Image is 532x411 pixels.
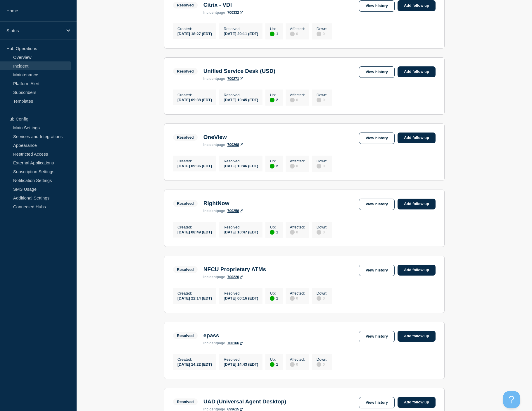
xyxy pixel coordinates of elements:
[270,31,278,36] div: 1
[203,200,243,207] h3: RightNow
[317,163,327,168] div: 0
[203,341,225,345] p: page
[224,97,258,102] div: [DATE] 10:45 (EDT)
[398,397,436,408] a: Add follow up
[203,275,217,279] span: incident
[177,357,212,362] p: Created :
[224,229,258,234] div: [DATE] 10:47 (EDT)
[270,229,278,235] div: 1
[503,391,520,408] iframe: Help Scout Beacon - Open
[317,97,327,102] div: 0
[317,164,321,168] div: disabled
[359,133,395,144] a: View history
[398,331,436,342] a: Add follow up
[317,159,327,163] p: Down :
[290,362,305,367] div: 0
[317,295,327,301] div: 0
[224,93,258,97] p: Resolved :
[317,93,327,97] p: Down :
[290,295,305,301] div: 0
[270,296,274,301] div: up
[224,31,258,36] div: [DATE] 20:11 (EDT)
[227,341,243,345] a: 700166
[203,341,217,345] span: incident
[317,98,321,102] div: disabled
[270,27,278,31] p: Up :
[203,77,225,81] p: page
[398,199,436,209] a: Add follow up
[177,27,212,31] p: Created :
[359,397,395,408] a: View history
[270,225,278,229] p: Up :
[270,362,278,367] div: 1
[317,32,321,36] div: disabled
[270,159,278,163] p: Up :
[173,398,198,405] span: Resolved
[398,133,436,143] a: Add follow up
[398,66,436,77] a: Add follow up
[317,362,327,367] div: 0
[227,77,243,81] a: 700271
[224,27,258,31] p: Resolved :
[317,291,327,295] p: Down :
[224,357,258,362] p: Resolved :
[224,159,258,163] p: Resolved :
[317,296,321,301] div: disabled
[290,163,305,168] div: 0
[203,143,217,147] span: incident
[177,362,212,367] div: [DATE] 14:22 (EDT)
[224,362,258,367] div: [DATE] 14:43 (EDT)
[290,291,305,295] p: Affected :
[290,357,305,362] p: Affected :
[203,143,225,147] p: page
[359,331,395,342] a: View history
[227,209,243,213] a: 700258
[177,229,212,234] div: [DATE] 08:49 (EDT)
[177,93,212,97] p: Created :
[317,230,321,235] div: disabled
[203,398,286,405] h3: UAD (Universal Agent Desktop)
[203,275,225,279] p: page
[270,362,274,367] div: up
[290,362,295,367] div: disabled
[177,31,212,36] div: [DATE] 18:27 (EDT)
[177,225,212,229] p: Created :
[290,229,305,235] div: 0
[290,97,305,102] div: 0
[270,97,278,102] div: 2
[203,266,266,273] h3: NFCU Proprietary ATMs
[270,98,274,102] div: up
[227,275,243,279] a: 700220
[398,265,436,276] a: Add follow up
[398,0,436,11] a: Add follow up
[290,296,295,301] div: disabled
[317,31,327,36] div: 0
[203,209,225,213] p: page
[224,291,258,295] p: Resolved :
[290,93,305,97] p: Affected :
[173,332,198,339] span: Resolved
[270,164,274,168] div: up
[317,27,327,31] p: Down :
[317,229,327,235] div: 0
[270,93,278,97] p: Up :
[224,163,258,168] div: [DATE] 10:46 (EDT)
[359,265,395,276] a: View history
[317,225,327,229] p: Down :
[227,11,243,15] a: 700332
[317,357,327,362] p: Down :
[290,98,295,102] div: disabled
[290,31,305,36] div: 0
[203,2,243,8] h3: Citrix - VDI
[203,332,243,339] h3: epass
[203,134,243,140] h3: OneView
[224,225,258,229] p: Resolved :
[173,266,198,273] span: Resolved
[177,97,212,102] div: [DATE] 09:38 (EDT)
[290,159,305,163] p: Affected :
[177,159,212,163] p: Created :
[359,199,395,210] a: View history
[270,357,278,362] p: Up :
[203,68,275,74] h3: Unified Service Desk (USD)
[359,66,395,78] a: View history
